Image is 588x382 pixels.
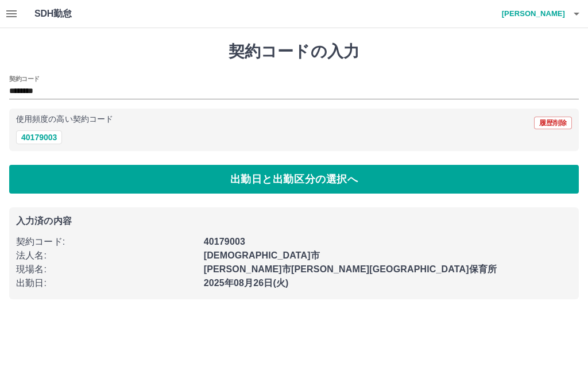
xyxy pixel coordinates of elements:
p: 契約コード : [16,235,197,249]
p: 入力済の内容 [16,217,572,226]
h1: 契約コードの入力 [9,42,579,61]
b: 40179003 [204,237,245,246]
h2: 契約コード [9,74,40,83]
button: 出勤日と出勤区分の選択へ [9,165,579,194]
p: 法人名 : [16,249,197,263]
b: [DEMOGRAPHIC_DATA]市 [204,250,320,260]
p: 使用頻度の高い契約コード [16,115,113,124]
b: [PERSON_NAME]市[PERSON_NAME][GEOGRAPHIC_DATA]保育所 [204,264,497,274]
p: 出勤日 : [16,276,197,290]
button: 40179003 [16,130,62,144]
b: 2025年08月26日(火) [204,278,289,288]
p: 現場名 : [16,263,197,276]
button: 履歴削除 [534,117,572,129]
